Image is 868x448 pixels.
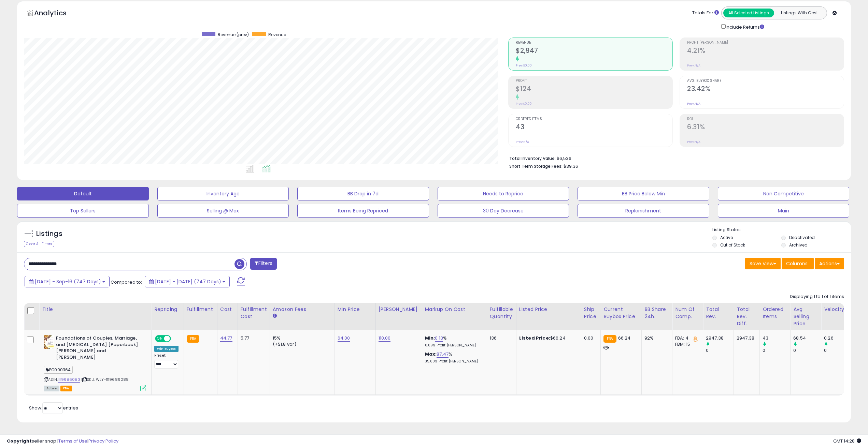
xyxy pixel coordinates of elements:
[111,279,142,285] span: Compared to:
[490,306,513,320] div: Fulfillable Quantity
[379,306,419,313] div: [PERSON_NAME]
[603,335,616,343] small: FBA
[44,335,146,390] div: ASIN:
[516,123,672,132] h2: 43
[42,306,148,313] div: Title
[789,242,808,248] label: Archived
[425,351,437,357] b: Max:
[516,140,529,144] small: Prev: N/A
[774,9,825,17] button: Listings With Cost
[603,306,639,320] div: Current Buybox Price
[438,187,569,200] button: Needs to Reprice
[578,187,709,200] button: BB Price Below Min
[716,23,772,31] div: Include Returns
[157,204,289,218] button: Selling @ Max
[516,85,672,94] h2: $124
[81,377,129,382] span: | SKU: WLY-1119686088
[187,335,199,343] small: FBA
[425,306,484,313] div: Markup on Cost
[273,341,329,347] div: (+$1.8 var)
[170,336,181,342] span: OFF
[706,306,731,320] div: Total Rev.
[516,47,672,56] h2: $2,947
[56,335,139,362] b: Foundations of Couples, Marriage, and [MEDICAL_DATA] [Paperback] [PERSON_NAME] and [PERSON_NAME]
[435,335,443,342] a: 0.13
[763,347,790,354] div: 0
[17,187,149,200] button: Default
[25,276,110,287] button: [DATE] - Sep-16 (747 Days)
[584,335,595,341] div: 0.00
[338,306,373,313] div: Min Price
[723,9,774,17] button: All Selected Listings
[490,335,511,341] div: 136
[720,235,733,240] label: Active
[154,306,181,313] div: Repricing
[187,306,214,313] div: Fulfillment
[519,335,550,341] b: Listed Price:
[220,306,235,313] div: Cost
[578,204,709,218] button: Replenishment
[584,306,598,320] div: Ship Price
[218,32,249,38] span: Revenue (prev)
[273,306,332,313] div: Amazon Fees
[273,335,329,341] div: 15%
[782,258,814,269] button: Columns
[790,294,844,300] div: Displaying 1 to 1 of 1 items
[763,306,787,320] div: Ordered Items
[24,241,54,247] div: Clear All Filters
[687,140,700,144] small: Prev: N/A
[644,335,667,341] div: 92%
[438,204,569,218] button: 30 Day Decrease
[737,335,754,341] div: 2947.38
[425,351,482,364] div: %
[425,335,435,341] b: Min:
[7,438,32,444] strong: Copyright
[268,32,286,38] span: Revenue
[220,335,232,342] a: 44.77
[519,335,576,341] div: $66.24
[157,187,289,200] button: Inventory Age
[687,41,844,45] span: Profit [PERSON_NAME]
[425,359,482,364] p: 35.60% Profit [PERSON_NAME]
[44,366,73,374] span: PO000364
[516,102,532,106] small: Prev: $0.00
[687,117,844,121] span: ROI
[519,306,578,313] div: Listed Price
[687,79,844,83] span: Avg. Buybox Share
[156,336,164,342] span: ON
[618,335,631,341] span: 66.24
[60,386,72,391] span: FBA
[706,335,734,341] div: 2947.38
[241,335,265,341] div: 5.77
[675,341,698,347] div: FBM: 15
[425,335,482,348] div: %
[58,377,80,383] a: 1119686083
[155,278,221,285] span: [DATE] - [DATE] (747 Days)
[437,351,449,358] a: 87.47
[297,204,429,218] button: Items Being Repriced
[687,47,844,56] h2: 4.21%
[379,335,391,342] a: 110.00
[516,79,672,83] span: Profit
[737,306,757,327] div: Total Rev. Diff.
[250,258,277,270] button: Filters
[154,353,179,369] div: Preset:
[44,386,59,391] span: All listings currently available for purchase on Amazon
[815,258,844,269] button: Actions
[793,347,821,354] div: 0
[154,346,179,352] div: Win BuyBox
[7,438,118,445] div: seller snap | |
[687,102,700,106] small: Prev: N/A
[687,123,844,132] h2: 6.31%
[824,347,852,354] div: 0
[17,204,149,218] button: Top Sellers
[516,41,672,45] span: Revenue
[36,229,62,239] h5: Listings
[422,303,487,330] th: The percentage added to the cost of goods (COGS) that forms the calculator for Min & Max prices.
[58,438,87,444] a: Terms of Use
[675,335,698,341] div: FBA: 4
[516,63,532,68] small: Prev: $0.00
[273,313,277,319] small: Amazon Fees.
[516,117,672,121] span: Ordered Items
[824,306,849,313] div: Velocity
